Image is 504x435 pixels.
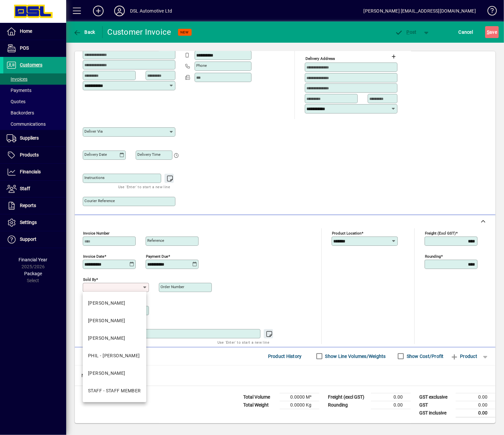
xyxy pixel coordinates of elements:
td: 0.00 [456,401,495,409]
a: Backorders [3,107,66,118]
button: Product [447,350,481,362]
td: Total Weight [240,401,280,409]
span: Reports [20,203,36,208]
span: Invoices [7,76,27,82]
span: Staff [20,186,30,191]
span: POS [20,45,29,51]
a: Financials [3,164,66,180]
mat-option: PHIL - Phil Rose [83,347,146,365]
button: Save [485,26,499,38]
mat-label: Delivery date [84,152,107,157]
mat-option: CHRISTINE - Christine Mulholland [83,312,146,329]
span: NEW [181,30,189,34]
mat-option: BRENT - B G [83,294,146,312]
div: No line items found [75,366,495,386]
span: Backorders [7,110,34,115]
span: Customers [20,62,42,67]
label: Show Cost/Profit [405,353,444,360]
a: Settings [3,214,66,231]
mat-label: Courier Reference [84,198,115,203]
span: ave [487,27,497,37]
a: Suppliers [3,130,66,147]
div: DSL Automotive Ltd [130,6,172,16]
div: PHIL - [PERSON_NAME] [88,352,140,359]
app-page-header-button: Back [66,26,103,38]
a: Products [3,147,66,163]
div: [PERSON_NAME] [88,370,125,377]
a: Home [3,23,66,40]
mat-label: Invoice number [83,231,110,235]
td: 0.00 [456,409,495,417]
button: Back [71,26,97,38]
td: Rounding [325,401,371,409]
div: Customer Invoice [108,27,171,37]
td: 0.0000 Kg [280,401,319,409]
span: Settings [20,220,37,225]
a: Invoices [3,73,66,85]
td: Freight (excl GST) [325,393,371,401]
mat-label: Delivery time [137,152,160,157]
a: Reports [3,197,66,214]
mat-label: Instructions [84,175,105,180]
td: GST inclusive [416,409,456,417]
a: POS [3,40,66,57]
mat-option: Scott - Scott A [83,365,146,382]
span: ost [395,29,417,35]
span: Payments [7,88,31,93]
mat-label: Reference [147,238,164,243]
mat-label: Deliver via [84,129,103,134]
mat-label: Payment due [146,254,168,258]
span: Quotes [7,99,25,104]
span: Product [450,351,477,362]
span: Suppliers [20,135,39,141]
span: Home [20,28,32,34]
mat-label: Freight (excl GST) [425,231,456,235]
td: 0.00 [371,401,411,409]
mat-option: STAFF - STAFF MEMBER [83,382,146,400]
div: STAFF - STAFF MEMBER [88,387,141,394]
span: Support [20,237,36,242]
button: Post [392,26,420,38]
a: Staff [3,181,66,197]
a: Support [3,231,66,248]
mat-hint: Use 'Enter' to start a new line [118,183,170,191]
span: Financial Year [19,257,48,262]
td: 0.00 [456,393,495,401]
button: Profile [109,5,130,17]
span: Financials [20,169,41,174]
mat-label: Invoice date [83,254,104,258]
button: Product History [265,350,304,362]
mat-label: Order number [160,284,184,289]
span: P [407,29,410,35]
span: Products [20,152,39,157]
mat-option: ERIC - Eric Liddington [83,329,146,347]
button: Add [88,5,109,17]
span: Back [73,29,95,35]
td: Total Volume [240,393,280,401]
span: Product History [268,351,302,362]
a: Quotes [3,96,66,107]
div: [PERSON_NAME] [EMAIL_ADDRESS][DOMAIN_NAME] [364,6,476,16]
div: [PERSON_NAME] [88,300,125,307]
mat-label: Phone [196,63,207,68]
span: Package [24,271,42,276]
button: Cancel [457,26,475,38]
label: Show Line Volumes/Weights [324,353,386,360]
td: 0.0000 M³ [280,393,319,401]
mat-label: Rounding [425,254,441,258]
span: Cancel [459,27,473,37]
div: [PERSON_NAME] [88,317,125,324]
td: GST exclusive [416,393,456,401]
a: Knowledge Base [482,1,496,23]
mat-label: Sold by [83,277,96,282]
button: Choose address [389,51,399,62]
a: Communications [3,118,66,130]
div: [PERSON_NAME] [88,335,125,342]
a: Payments [3,85,66,96]
span: Communications [7,121,46,127]
td: 0.00 [371,393,411,401]
mat-hint: Use 'Enter' to start a new line [217,338,269,346]
span: S [487,29,489,35]
mat-label: Product location [332,231,361,235]
td: GST [416,401,456,409]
